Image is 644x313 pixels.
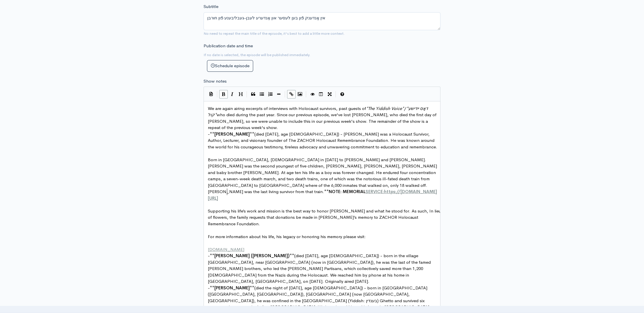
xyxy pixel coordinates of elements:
label: Show notes [204,78,227,85]
button: Generic List [257,90,266,99]
span: [PERSON_NAME] [214,131,250,137]
small: No need to repeat the main title of the episode, it's best to add a little more context. [204,31,345,36]
small: If no date is selected, the episode will be published immediately. [204,52,310,57]
span: We are again airing excerpts of interviews with Holocaust survivors, past guests of / who died du... [208,106,438,130]
button: Insert Image [296,90,304,99]
button: Heading [236,90,245,99]
span: [PERSON_NAME] [214,285,250,291]
span: //[DOMAIN_NAME][URL] [208,189,437,201]
button: Toggle Side by Side [317,90,325,99]
button: Numbered List [266,90,275,99]
label: Publication date and time [204,43,253,49]
span: [DOMAIN_NAME] [208,247,244,252]
button: Toggle Preview [308,90,317,99]
button: Toggle Fullscreen [325,90,334,99]
span: For more information about his life, his legacy or honoring his memory please visit: [208,234,366,239]
span: Supporting his life’s work and mission is the best way to honor [PERSON_NAME] and what he stood f... [208,208,442,226]
span: Born in [GEOGRAPHIC_DATA], [DEMOGRAPHIC_DATA] in [DATE] to [PERSON_NAME] and [PERSON_NAME]. [PERS... [208,157,438,201]
span: - [208,285,210,291]
span: The Yiddish Voice [368,106,402,111]
span: - [208,131,210,137]
button: Insert Show Notes Template [207,89,215,98]
button: Create Link [287,90,296,99]
span: (died [DATE], age [DEMOGRAPHIC_DATA]) - [PERSON_NAME] was a Holocaust Survivor, Author, Lecturer,... [208,131,437,150]
label: Subtitle [204,3,218,10]
button: Markdown Guide [338,90,346,99]
i: | [306,91,306,98]
span: - [208,253,210,258]
span: [PERSON_NAME] ([PERSON_NAME]) [214,253,290,258]
button: Schedule episode [207,60,253,72]
span: (died [DATE], age [DEMOGRAPHIC_DATA]) - born in the village [GEOGRAPHIC_DATA], near [GEOGRAPHIC_D... [208,253,432,284]
button: Italic [228,90,236,99]
button: Quote [249,90,257,99]
span: SERVICE [365,189,383,194]
button: Bold [219,90,228,99]
button: Insert Horizontal Line [275,90,283,99]
i: | [217,91,218,98]
span: :https: [383,189,396,194]
span: NOTE: MEMORIAL [329,189,365,194]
